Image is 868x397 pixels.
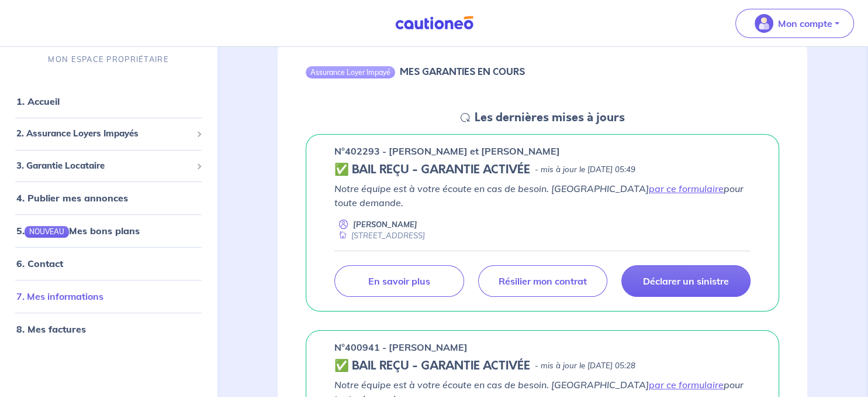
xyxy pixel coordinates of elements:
[16,290,103,302] a: 7. Mes informations
[535,360,635,372] p: - mis à jour le [DATE] 05:28
[353,219,417,230] p: [PERSON_NAME]
[478,265,607,297] a: Résilier mon contrat
[649,183,724,194] a: par ce formulaire
[778,16,832,30] p: Mon compte
[334,163,751,177] div: state: CONTRACT-VALIDATED, Context: ,MAYBE-CERTIFICATE,,LESSOR-DOCUMENTS,IS-ODEALIM
[16,192,128,204] a: 4. Publier mes annonces
[334,144,560,158] p: n°402293 - [PERSON_NAME] et [PERSON_NAME]
[5,285,212,308] div: 7. Mes informations
[400,66,525,77] h6: MES GARANTIES EN COURS
[334,182,751,210] p: Notre équipe est à votre écoute en cas de besoin. [GEOGRAPHIC_DATA] pour toute demande.
[649,379,724,391] a: par ce formulaire
[334,340,468,354] p: n°400941 - [PERSON_NAME]
[5,219,212,242] div: 5.NOUVEAUMes bons plans
[5,252,212,275] div: 6. Contact
[5,317,212,341] div: 8. Mes factures
[5,186,212,210] div: 4. Publier mes annonces
[16,225,140,237] a: 5.NOUVEAUMes bons plans
[621,265,751,297] a: Déclarer un sinistre
[334,265,464,297] a: En savoir plus
[16,159,192,172] span: 3. Garantie Locataire
[755,14,773,33] img: illu_account_valid_menu.svg
[368,275,430,287] p: En savoir plus
[306,66,395,78] div: Assurance Loyer Impayé
[334,359,751,373] div: state: CONTRACT-VALIDATED, Context: ,MAYBE-CERTIFICATE,,LESSOR-DOCUMENTS,IS-ODEALIM
[475,111,625,125] h5: Les dernières mises à jours
[735,9,854,38] button: illu_account_valid_menu.svgMon compte
[16,95,60,107] a: 1. Accueil
[5,90,212,113] div: 1. Accueil
[48,54,168,65] p: MON ESPACE PROPRIÉTAIRE
[334,359,530,373] h5: ✅ BAIL REÇU - GARANTIE ACTIVÉE
[334,230,425,241] div: [STREET_ADDRESS]
[535,164,635,176] p: - mis à jour le [DATE] 05:49
[499,275,587,287] p: Résilier mon contrat
[390,16,478,30] img: Cautioneo
[16,127,192,141] span: 2. Assurance Loyers Impayés
[643,275,729,287] p: Déclarer un sinistre
[16,323,86,335] a: 8. Mes factures
[334,163,530,177] h5: ✅ BAIL REÇU - GARANTIE ACTIVÉE
[5,154,212,177] div: 3. Garantie Locataire
[5,122,212,145] div: 2. Assurance Loyers Impayés
[16,258,63,269] a: 6. Contact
